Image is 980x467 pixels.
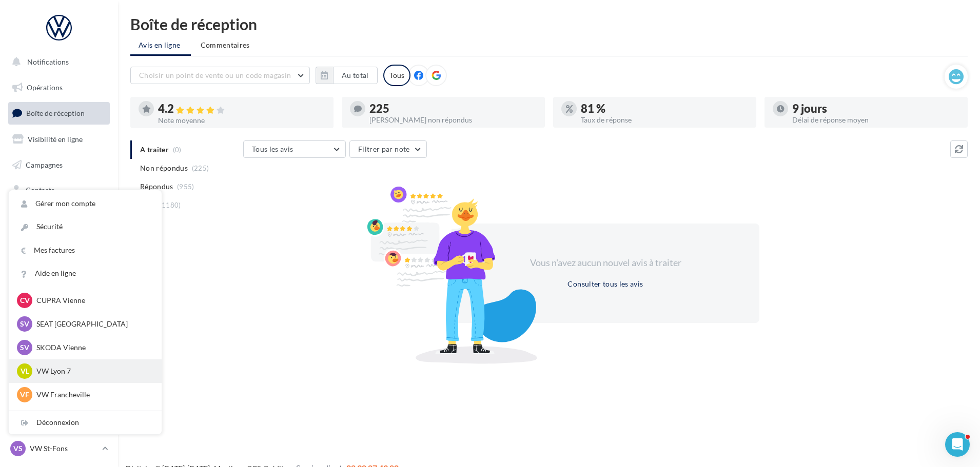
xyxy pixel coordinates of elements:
[517,256,694,270] div: Vous n'avez aucun nouvel avis à traiter
[369,116,537,124] div: [PERSON_NAME] non répondus
[36,366,149,376] p: VW Lyon 7
[9,215,162,238] a: Sécurité
[27,83,63,92] span: Opérations
[36,342,149,353] p: SKODA Vienne
[9,411,162,434] div: Déconnexion
[563,278,647,290] button: Consulter tous les avis
[139,71,291,79] span: Choisir un point de vente ou un code magasin
[581,116,748,124] div: Taux de réponse
[316,67,378,84] button: Au total
[20,390,29,400] span: VF
[252,145,293,153] span: Tous les avis
[581,103,748,114] div: 81 %
[945,432,970,457] iframe: Intercom live chat
[20,342,29,353] span: SV
[6,102,112,124] a: Boîte de réception
[6,231,112,252] a: Calendrier
[158,117,325,124] div: Note moyenne
[369,103,537,114] div: 225
[26,109,85,117] span: Boîte de réception
[130,16,968,32] div: Boîte de réception
[9,192,162,215] a: Gérer mon compte
[201,40,250,50] span: Commentaires
[6,290,112,320] a: Campagnes DataOnDemand
[6,129,112,150] a: Visibilité en ligne
[792,103,959,114] div: 9 jours
[140,181,173,192] span: Répondus
[192,164,209,172] span: (225)
[9,262,162,285] a: Aide en ligne
[27,57,69,66] span: Notifications
[158,103,325,115] div: 4.2
[140,163,188,173] span: Non répondus
[26,160,63,169] span: Campagnes
[20,319,29,329] span: SV
[9,239,162,262] a: Mes factures
[6,205,112,227] a: Médiathèque
[30,443,98,454] p: VW St-Fons
[130,67,310,84] button: Choisir un point de vente ou un code magasin
[160,201,181,209] span: (1180)
[26,186,54,194] span: Contacts
[243,140,346,158] button: Tous les avis
[20,295,30,306] span: CV
[28,135,83,144] span: Visibilité en ligne
[6,179,112,201] a: Contacts
[13,443,23,454] span: VS
[6,77,112,98] a: Opérations
[8,439,110,458] a: VS VW St-Fons
[6,51,108,73] button: Notifications
[792,116,959,124] div: Délai de réponse moyen
[333,67,378,84] button: Au total
[36,295,149,306] p: CUPRA Vienne
[349,140,427,158] button: Filtrer par note
[177,182,194,191] span: (955)
[21,366,29,376] span: VL
[6,154,112,176] a: Campagnes
[36,390,149,400] p: VW Francheville
[383,65,410,86] div: Tous
[6,256,112,286] a: PLV et print personnalisable
[36,319,149,329] p: SEAT [GEOGRAPHIC_DATA]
